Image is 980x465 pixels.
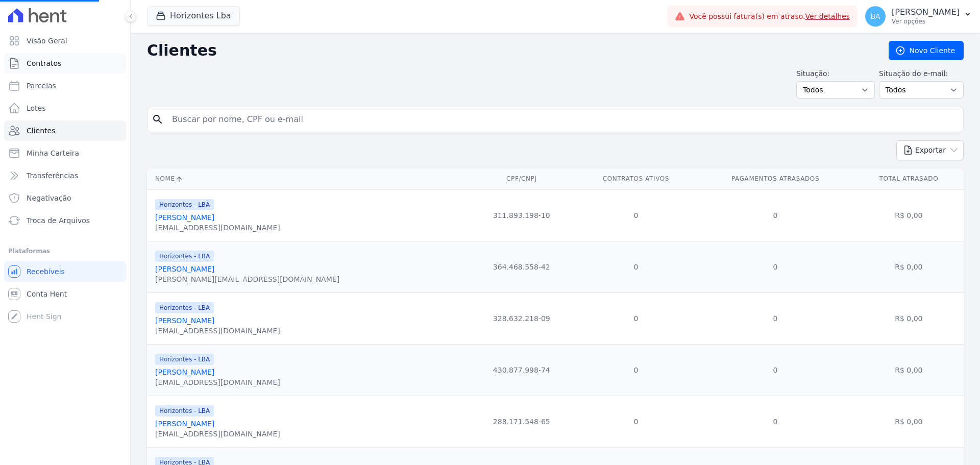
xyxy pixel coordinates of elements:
label: Situação do e-mail: [879,68,964,79]
td: R$ 0,00 [854,344,964,396]
span: Você possui fatura(s) em atraso. [689,11,850,22]
div: Plataformas [8,245,122,257]
td: 0 [697,292,853,344]
span: Transferências [27,170,78,181]
span: Horizontes - LBA [155,251,214,262]
h2: Clientes [147,41,872,60]
td: 0 [575,292,697,344]
td: 430.877.998-74 [468,344,575,396]
th: Contratos Ativos [575,168,697,189]
label: Situação: [796,68,875,79]
button: Horizontes Lba [147,6,240,26]
td: 311.893.198-10 [468,189,575,241]
div: [PERSON_NAME][EMAIL_ADDRESS][DOMAIN_NAME] [155,274,339,284]
span: Negativação [27,193,71,203]
span: Lotes [27,103,46,113]
span: Conta Hent [27,289,67,299]
td: 288.171.548-65 [468,396,575,447]
a: Lotes [4,98,126,118]
td: 0 [575,396,697,447]
a: Contratos [4,53,126,74]
span: Horizontes - LBA [155,405,214,417]
td: 328.632.218-09 [468,292,575,344]
span: Visão Geral [27,36,67,46]
a: Visão Geral [4,31,126,51]
td: 0 [697,396,853,447]
div: [EMAIL_ADDRESS][DOMAIN_NAME] [155,377,280,387]
span: Clientes [27,126,55,136]
p: Ver opções [892,17,960,26]
th: Total Atrasado [854,168,964,189]
button: Exportar [896,140,964,160]
th: Pagamentos Atrasados [697,168,853,189]
td: 0 [697,241,853,292]
td: R$ 0,00 [854,189,964,241]
td: 0 [575,189,697,241]
span: Horizontes - LBA [155,199,214,210]
td: 364.468.558-42 [468,241,575,292]
span: Horizontes - LBA [155,354,214,365]
span: Recebíveis [27,266,65,277]
div: [EMAIL_ADDRESS][DOMAIN_NAME] [155,429,280,439]
button: BA [PERSON_NAME] Ver opções [857,2,980,31]
span: Contratos [27,58,61,68]
td: R$ 0,00 [854,396,964,447]
span: Troca de Arquivos [27,215,90,226]
div: [EMAIL_ADDRESS][DOMAIN_NAME] [155,223,280,233]
span: Minha Carteira [27,148,79,158]
td: 0 [697,344,853,396]
a: Transferências [4,165,126,186]
a: Negativação [4,188,126,208]
a: [PERSON_NAME] [155,368,214,376]
a: [PERSON_NAME] [155,213,214,222]
a: Clientes [4,120,126,141]
i: search [152,113,164,126]
span: BA [871,13,880,20]
a: Troca de Arquivos [4,210,126,231]
a: [PERSON_NAME] [155,420,214,428]
td: 0 [575,344,697,396]
a: Conta Hent [4,284,126,304]
a: Minha Carteira [4,143,126,163]
a: Recebíveis [4,261,126,282]
a: Parcelas [4,76,126,96]
td: 0 [697,189,853,241]
p: [PERSON_NAME] [892,7,960,17]
a: Ver detalhes [805,12,850,20]
a: Novo Cliente [889,41,964,60]
span: Horizontes - LBA [155,302,214,313]
th: CPF/CNPJ [468,168,575,189]
td: R$ 0,00 [854,241,964,292]
a: [PERSON_NAME] [155,265,214,273]
span: Parcelas [27,81,56,91]
td: R$ 0,00 [854,292,964,344]
input: Buscar por nome, CPF ou e-mail [166,109,959,130]
div: [EMAIL_ADDRESS][DOMAIN_NAME] [155,326,280,336]
td: 0 [575,241,697,292]
a: [PERSON_NAME] [155,316,214,325]
th: Nome [147,168,468,189]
